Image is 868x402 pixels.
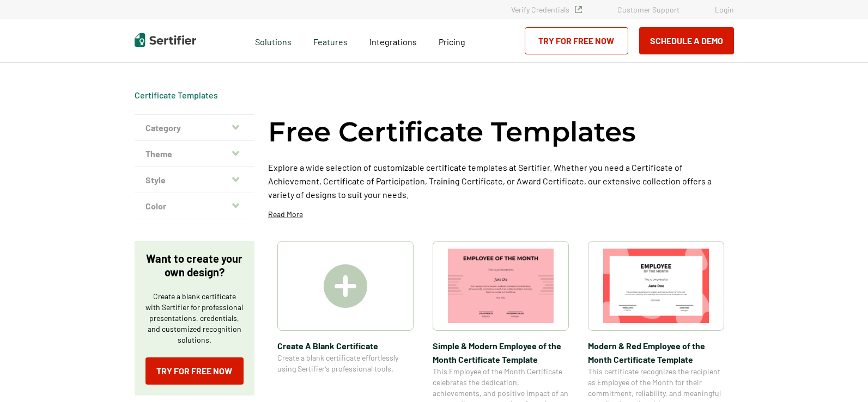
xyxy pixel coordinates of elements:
span: Create a blank certificate effortlessly using Sertifier’s professional tools. [277,352,414,374]
img: Simple & Modern Employee of the Month Certificate Template [448,249,554,323]
img: Sertifier | Digital Credentialing Platform [135,33,196,47]
img: Create A Blank Certificate [324,264,367,308]
img: Modern & Red Employee of the Month Certificate Template [603,249,709,323]
span: Modern & Red Employee of the Month Certificate Template [588,339,724,366]
p: Explore a wide selection of customizable certificate templates at Sertifier. Whether you need a C... [268,160,734,201]
a: Try for Free Now [145,357,244,385]
div: Breadcrumb [135,90,218,101]
img: Verified [575,6,582,13]
p: Read More [268,209,303,220]
button: Theme [135,141,254,167]
span: Features [313,34,348,47]
a: Customer Support [617,5,679,14]
button: Style [135,167,254,193]
a: Verify Credentials [511,5,582,14]
a: Integrations [369,34,417,47]
a: Try for Free Now [525,27,628,54]
span: Pricing [439,36,465,47]
a: Login [715,5,734,14]
span: Create A Blank Certificate [277,339,414,352]
span: Simple & Modern Employee of the Month Certificate Template [433,339,569,366]
span: Solutions [255,34,292,47]
span: Integrations [369,36,417,47]
button: Color [135,193,254,219]
h1: Free Certificate Templates [268,114,636,150]
p: Want to create your own design? [145,252,244,279]
button: Category [135,115,254,141]
p: Create a blank certificate with Sertifier for professional presentations, credentials, and custom... [145,291,244,345]
a: Pricing [439,34,465,47]
a: Certificate Templates [135,90,218,100]
span: Certificate Templates [135,90,218,101]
